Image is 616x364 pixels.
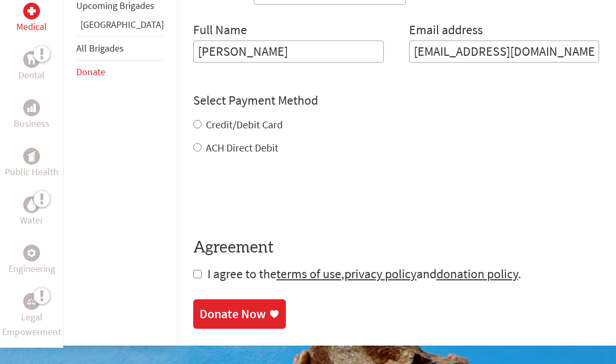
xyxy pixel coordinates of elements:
label: Full Name [193,22,247,41]
div: Donate Now [200,306,266,322]
div: Business [23,99,40,116]
a: DentalDental [18,51,45,83]
label: Credit/Debit Card [206,118,283,131]
a: Legal EmpowermentLegal Empowerment [2,293,61,339]
li: Donate [76,60,164,84]
a: terms of use [276,266,341,282]
a: EngineeringEngineering [8,245,55,276]
label: ACH Direct Debit [206,141,279,154]
a: privacy policy [344,266,416,282]
iframe: reCAPTCHA [193,176,353,217]
p: Business [14,116,49,131]
img: Business [27,104,36,112]
div: Engineering [23,245,40,261]
input: Enter Full Name [193,41,384,63]
p: Water [20,213,43,228]
h4: Select Payment Method [193,92,599,109]
a: BusinessBusiness [14,99,49,131]
div: Medical [23,3,40,19]
a: All Brigades [76,42,124,54]
div: Dental [23,51,40,68]
h4: Agreement [193,238,599,257]
p: Legal Empowerment [2,310,61,339]
img: Dental [27,55,36,65]
img: Legal Empowerment [27,298,36,305]
p: Medical [16,19,47,34]
a: MedicalMedical [16,3,47,34]
input: Your Email [409,41,600,63]
li: Guatemala [76,17,164,36]
a: Donate Now [193,299,286,329]
label: Email address [409,22,483,41]
a: Donate [76,66,105,78]
img: Medical [27,7,36,15]
img: Engineering [27,249,36,257]
a: donation policy [436,266,518,282]
a: [GEOGRAPHIC_DATA] [81,18,164,31]
p: Engineering [8,261,55,276]
p: Public Health [5,165,58,179]
a: WaterWater [20,196,43,228]
img: Water [27,199,36,211]
p: Dental [18,68,45,83]
li: All Brigades [76,36,164,60]
a: Public HealthPublic Health [5,148,58,179]
span: I agree to the , and . [207,266,521,282]
img: Public Health [27,151,36,161]
div: Water [23,196,40,213]
div: Public Health [23,148,40,165]
div: Legal Empowerment [23,293,40,310]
